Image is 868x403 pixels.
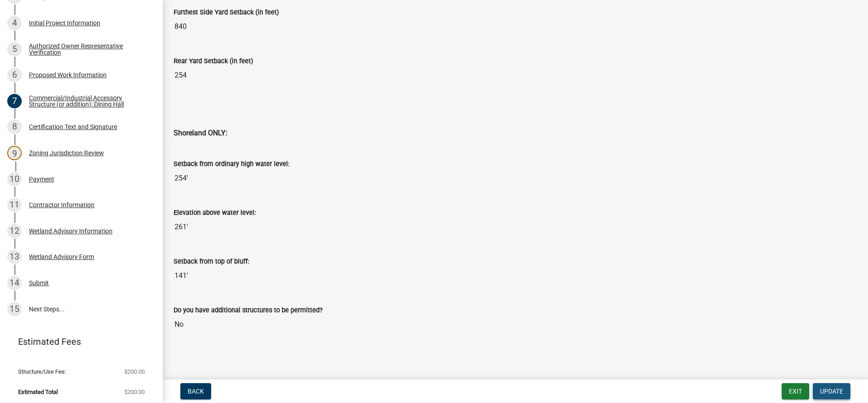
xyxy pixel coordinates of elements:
[7,42,22,56] div: 5
[7,120,22,134] div: 8
[7,146,22,160] div: 9
[7,333,148,351] a: Estimated Fees
[29,280,49,286] div: Submit
[7,172,22,186] div: 10
[29,43,148,56] div: Authorized Owner Representative Verification
[18,369,66,375] span: Structure/Use Fee:
[29,124,117,130] div: Certification Text and Signature
[813,383,850,399] button: Update
[29,254,94,260] div: Wetland Advisory Form
[174,9,279,16] label: Furthest Side Yard Setback (in feet)
[782,383,809,399] button: Exit
[188,388,204,395] span: Back
[174,210,256,216] label: Elevation above water level:
[820,388,843,395] span: Update
[29,95,148,107] div: Commercial/Industrial Accessory Structure (or addition): Dining Hall
[174,129,227,137] strong: Shoreland ONLY:
[7,198,22,212] div: 11
[7,302,22,316] div: 15
[7,250,22,264] div: 13
[174,161,289,167] label: Setback from ordinary high water level:
[124,389,145,395] span: $200.00
[7,16,22,30] div: 4
[174,307,323,314] label: Do you have additional structures to be permitted?
[29,202,94,208] div: Contractor Information
[174,58,253,65] label: Rear Yard Setback (in feet)
[7,68,22,82] div: 6
[29,228,113,234] div: Wetland Advisory Information
[29,176,54,182] div: Payment
[29,150,104,156] div: Zoning Jurisdiction Review
[29,20,100,26] div: Initial Project Information
[7,276,22,290] div: 14
[7,224,22,238] div: 12
[180,383,211,399] button: Back
[29,72,107,78] div: Proposed Work Information
[124,369,145,375] span: $200.00
[7,94,22,108] div: 7
[18,389,58,395] span: Estimated Total
[174,259,249,265] label: Setback from top of bluff:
